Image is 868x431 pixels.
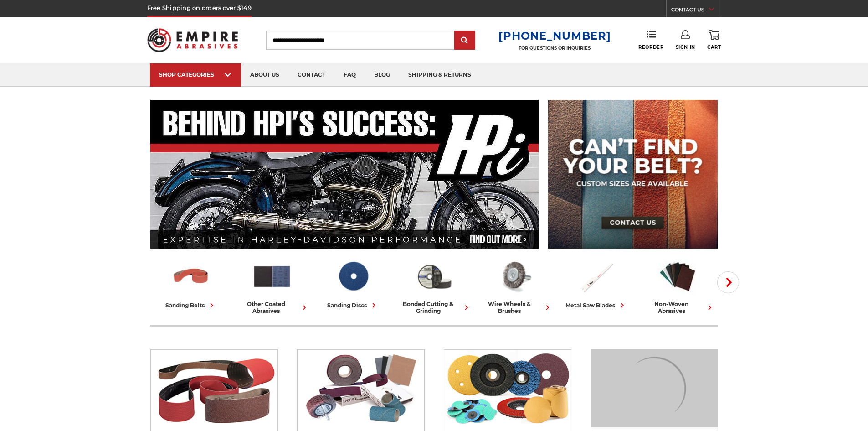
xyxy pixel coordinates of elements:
[707,44,721,50] span: Cart
[498,45,611,51] p: FOR QUESTIONS OR INQUIRIES
[241,63,288,87] a: about us
[560,257,633,310] a: metal saw blades
[548,100,718,249] img: promo banner for custom belts.
[333,257,373,296] img: Sanding Discs
[638,44,663,50] span: Reorder
[151,350,277,427] img: Sanding Belts
[641,257,714,314] a: non-woven abrasives
[414,257,454,296] img: Bonded Cutting & Grinding
[399,63,480,87] a: shipping & returns
[498,29,611,42] a: [PHONE_NUMBER]
[397,257,471,314] a: bonded cutting & grinding
[657,257,698,296] img: Non-woven Abrasives
[638,30,663,50] a: Reorder
[159,71,232,78] div: SHOP CATEGORIES
[298,350,424,427] img: Other Coated Abrasives
[316,257,390,310] a: sanding discs
[334,63,365,87] a: faq
[671,5,721,17] a: CONTACT US
[707,30,721,50] a: Cart
[495,257,535,296] img: Wire Wheels & Brushes
[478,301,552,314] div: wire wheels & brushes
[717,271,739,293] button: Next
[456,31,474,50] input: Submit
[397,301,471,314] div: bonded cutting & grinding
[565,301,627,310] div: metal saw blades
[150,100,539,249] img: Banner for an interview featuring Horsepower Inc who makes Harley performance upgrades featured o...
[235,301,309,314] div: other coated abrasives
[235,257,309,314] a: other coated abrasives
[591,350,718,427] img: Bonded Cutting & Grinding
[252,257,292,296] img: Other Coated Abrasives
[154,257,228,310] a: sanding belts
[365,63,399,87] a: blog
[147,22,238,58] img: Empire Abrasives
[288,63,334,87] a: contact
[576,257,616,296] img: Metal Saw Blades
[478,257,552,314] a: wire wheels & brushes
[676,44,695,50] span: Sign In
[165,301,216,310] div: sanding belts
[641,301,714,314] div: non-woven abrasives
[327,301,379,310] div: sanding discs
[444,350,571,427] img: Sanding Discs
[171,257,211,296] img: Sanding Belts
